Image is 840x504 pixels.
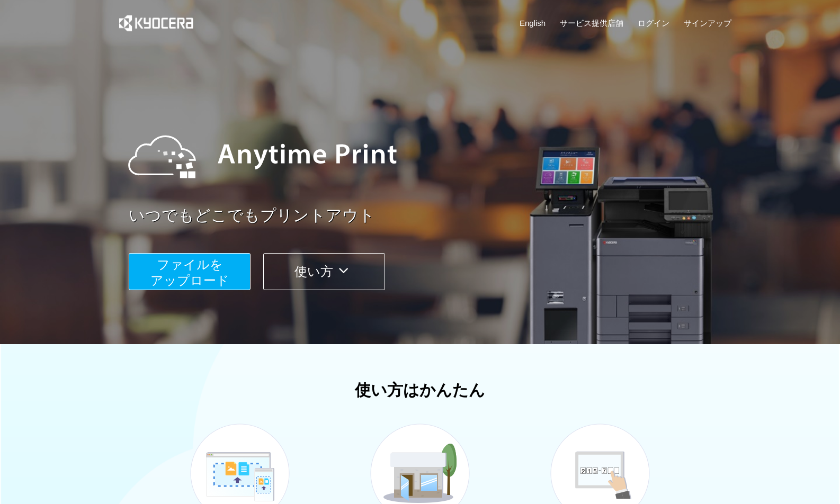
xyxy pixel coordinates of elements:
[129,253,251,290] button: ファイルを​​アップロード
[150,257,229,287] span: ファイルを ​​アップロード
[638,17,669,29] a: ログイン
[560,17,623,29] a: サービス提供店舗
[263,253,385,290] button: 使い方
[684,17,731,29] a: サインアップ
[520,17,546,29] a: English
[129,204,738,227] a: いつでもどこでもプリントアウト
